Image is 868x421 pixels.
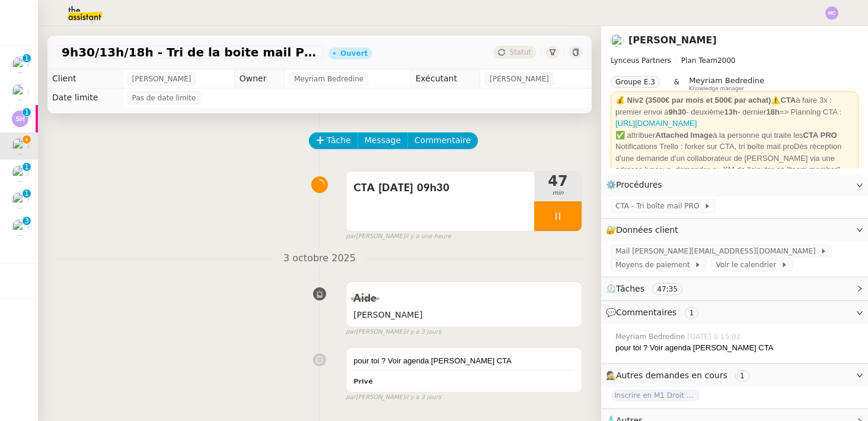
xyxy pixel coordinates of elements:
[509,48,531,56] span: Statut
[615,259,694,271] span: Moyens de paiement
[23,217,31,225] nz-badge-sup: 3
[628,34,717,46] a: [PERSON_NAME]
[358,132,408,149] button: Message
[735,370,749,382] nz-tag: 1
[615,119,697,128] a: [URL][DOMAIN_NAME]
[309,132,358,149] button: Tâche
[669,107,687,116] strong: 9h30
[346,327,356,337] span: par
[62,46,319,58] span: 9h30/13h/18h - Tri de la boite mail PRO - [DATE]
[405,327,441,337] span: il y a 3 jours
[23,189,31,198] nz-badge-sup: 1
[24,189,29,200] p: 1
[766,107,779,116] strong: 18h
[616,371,727,380] span: Autres demandes en cours
[611,56,671,65] span: Lynceus Partners
[681,56,717,65] span: Plan Team
[615,141,854,176] div: Notifications Trello : forker sur CTA, tri boîte mail proDès réception d'une demande d'un collabo...
[340,50,368,57] div: Ouvert
[615,94,854,129] div: ⚠️ à faire 3x : premier envoi à - deuxième - dernier => Planning CTA :
[689,86,744,92] span: Knowledge manager
[615,200,704,212] span: CTA - Tri boîte mail PRO
[132,73,192,85] span: [PERSON_NAME]
[23,108,31,116] nz-badge-sup: 1
[716,259,780,271] span: Voir le calendrier
[346,232,451,242] small: [PERSON_NAME]
[601,364,868,387] div: 🕵️Autres demandes en cours 1
[611,76,660,88] nz-tag: Groupe E.3
[655,131,713,140] strong: Attached Image
[12,165,28,182] img: users%2Fo4K84Ijfr6OOM0fa5Hz4riIOf4g2%2Favatar%2FChatGPT%20Image%201%20aou%CC%82t%202025%2C%2010_2...
[825,7,838,20] img: svg
[353,378,372,385] b: Privé
[12,192,28,208] img: users%2Fa6PbEmLwvGXylUqKytRPpDpAx153%2Favatar%2Ffanny.png
[780,96,796,105] strong: CTA
[414,134,471,147] span: Commentaire
[606,223,683,237] span: 🔐
[24,163,29,173] p: 1
[346,392,441,403] small: [PERSON_NAME]
[24,217,29,227] p: 3
[346,327,441,337] small: [PERSON_NAME]
[601,173,868,197] div: ⚙️Procédures
[274,251,365,267] span: 3 octobre 2025
[615,96,771,105] strong: 💰 Niv2 (3500€ par mois et 500€ par achat)
[687,331,743,342] span: [DATE] à 15:02
[611,390,700,401] span: Inscrire en M1 Droit des affaires
[294,73,363,85] span: Meyriam Bedredine
[407,132,478,149] button: Commentaire
[234,69,284,88] td: Owner
[24,54,29,65] p: 1
[689,76,764,85] span: Meyriam Bedredine
[616,180,662,189] span: Procédures
[725,107,738,116] strong: 13h
[24,108,29,119] p: 1
[23,54,31,62] nz-badge-sup: 1
[490,73,549,85] span: [PERSON_NAME]
[47,69,122,88] td: Client
[611,34,624,47] img: users%2FTDxDvmCjFdN3QFePFNGdQUcJcQk1%2Favatar%2F0cfb3a67-8790-4592-a9ec-92226c678442
[132,92,196,104] span: Pas de date limite
[353,308,575,322] span: [PERSON_NAME]
[12,219,28,236] img: users%2Fa6PbEmLwvGXylUqKytRPpDpAx153%2Favatar%2Ffanny.png
[803,131,837,140] strong: CTA PRO
[47,88,122,107] td: Date limite
[689,76,764,91] app-user-label: Knowledge manager
[601,301,868,324] div: 💬Commentaires 1
[12,56,28,73] img: users%2Fa6PbEmLwvGXylUqKytRPpDpAx153%2Favatar%2Ffanny.png
[616,284,644,293] span: Tâches
[606,308,703,317] span: 💬
[534,188,582,198] span: min
[685,307,699,319] nz-tag: 1
[606,178,668,192] span: ⚙️
[615,129,854,141] div: ✅ attribuer à la personne qui traite les
[12,84,28,100] img: users%2Fvjxz7HYmGaNTSE4yF5W2mFwJXra2%2Favatar%2Ff3aef901-807b-4123-bf55-4aed7c5d6af5
[410,69,480,88] td: Exécutant
[606,284,693,293] span: ⏲️
[346,232,356,242] span: par
[405,392,441,403] span: il y a 3 jours
[717,56,736,65] span: 2000
[346,392,356,403] span: par
[353,355,575,367] div: pour toi ? Voir agenda [PERSON_NAME] CTA
[365,134,401,147] span: Message
[353,179,527,197] span: CTA [DATE] 09h30
[353,293,376,304] span: Aide
[615,245,820,257] span: Mail [PERSON_NAME][EMAIL_ADDRESS][DOMAIN_NAME]
[674,76,679,91] span: &
[616,308,676,317] span: Commentaires
[652,283,682,295] nz-tag: 47:35
[601,219,868,242] div: 🔐Données client
[405,232,451,242] span: il y a une heure
[606,371,754,380] span: 🕵️
[12,110,28,127] img: svg
[616,225,678,235] span: Données client
[12,138,28,154] img: users%2FTDxDvmCjFdN3QFePFNGdQUcJcQk1%2Favatar%2F0cfb3a67-8790-4592-a9ec-92226c678442
[615,331,687,342] span: Meyriam Bedredine
[601,277,868,300] div: ⏲️Tâches 47:35
[327,134,351,147] span: Tâche
[23,163,31,171] nz-badge-sup: 1
[534,174,582,188] span: 47
[615,342,859,354] div: pour toi ? Voir agenda [PERSON_NAME] CTA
